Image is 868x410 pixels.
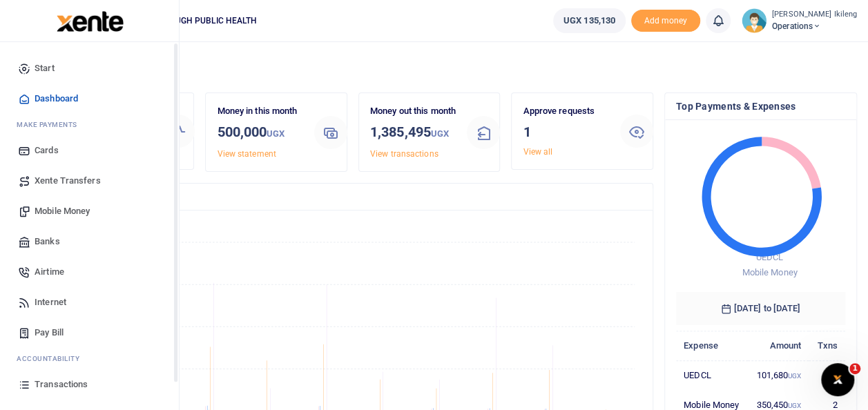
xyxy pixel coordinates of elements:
[809,331,845,360] th: Txns
[631,10,700,32] span: Add money
[676,99,845,114] h4: Top Payments & Expenses
[27,353,79,364] span: countability
[631,14,700,25] a: Add money
[35,204,90,218] span: Mobile Money
[11,53,168,84] a: Start
[11,166,168,196] a: Xente Transfers
[821,363,854,396] iframe: Intercom live chat
[742,267,797,277] span: Mobile Money
[35,235,60,248] span: Banks
[35,92,78,106] span: Dashboard
[523,147,552,157] a: View all
[548,8,631,33] li: Wallet ballance
[370,121,456,144] h3: 1,385,495
[772,20,857,32] span: Operations
[370,104,456,119] p: Money out this month
[57,11,124,32] img: logo-large
[11,318,168,348] a: Pay Bill
[563,14,615,28] span: UGX 135,130
[748,360,809,390] td: 101,680
[11,114,168,135] li: M
[35,61,55,75] span: Start
[788,402,801,409] small: UGX
[523,121,609,142] h3: 1
[217,149,276,159] a: View statement
[35,265,64,279] span: Airtime
[742,8,766,33] img: profile-user
[35,378,88,391] span: Transactions
[742,8,857,33] a: profile-user [PERSON_NAME] Ikileng Operations
[35,295,66,309] span: Internet
[523,104,609,119] p: Approve requests
[370,149,438,159] a: View transactions
[267,128,284,139] small: UGX
[217,121,303,144] h3: 500,000
[756,252,784,262] span: UEDCL
[676,292,845,325] h6: [DATE] to [DATE]
[809,360,845,390] td: 1
[52,59,857,75] h4: Hello Patience
[631,10,700,32] li: Toup your wallet
[11,369,168,400] a: Transactions
[553,8,626,33] a: UGX 135,130
[11,348,168,369] li: Ac
[217,104,303,119] p: Money in this month
[23,119,77,130] span: ake Payments
[35,326,64,340] span: Pay Bill
[431,128,449,139] small: UGX
[11,226,168,257] a: Banks
[676,360,748,390] td: UEDCL
[35,144,59,157] span: Cards
[788,372,801,380] small: UGX
[676,331,748,360] th: Expense
[11,84,168,114] a: Dashboard
[55,15,124,26] a: logo-small logo-large logo-large
[11,135,168,166] a: Cards
[64,189,642,204] h4: Transactions Overview
[11,287,168,318] a: Internet
[772,9,857,21] small: [PERSON_NAME] Ikileng
[11,196,168,226] a: Mobile Money
[11,257,168,287] a: Airtime
[35,174,101,188] span: Xente Transfers
[748,331,809,360] th: Amount
[849,363,860,374] span: 1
